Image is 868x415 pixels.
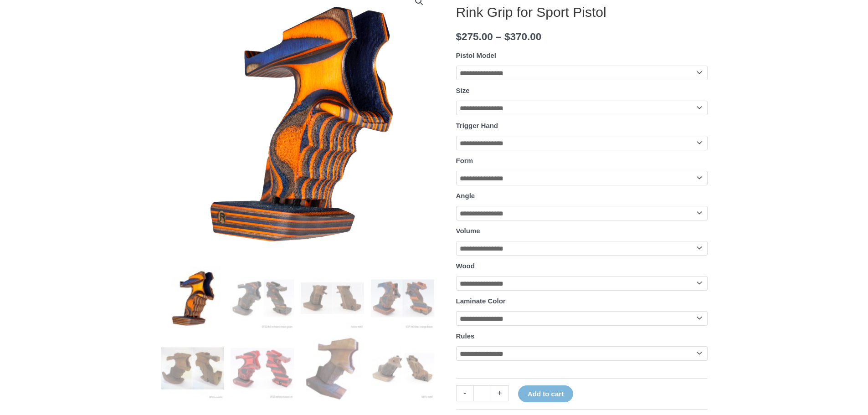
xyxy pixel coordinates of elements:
span: – [496,31,502,42]
label: Angle [456,192,475,200]
label: Rules [456,332,475,340]
label: Size [456,87,470,94]
img: Rink Sport Pistol Grip [371,337,434,400]
label: Laminate Color [456,297,506,305]
input: Product quantity [473,385,491,401]
img: Rink Grip for Sport Pistol - Image 2 [231,266,294,330]
img: Rink Grip for Sport Pistol - Image 7 [301,337,364,400]
img: Rink Grip for Sport Pistol - Image 3 [301,266,364,330]
button: Add to cart [518,385,573,402]
img: Rink Grip for Sport Pistol - Image 6 [231,337,294,400]
a: + [491,385,508,401]
bdi: 370.00 [504,31,541,42]
img: Rink Grip for Sport Pistol - Image 4 [371,266,434,330]
span: $ [504,31,510,42]
img: Rink Grip for Sport Pistol [161,266,224,330]
label: Pistol Model [456,51,496,59]
span: $ [456,31,462,42]
label: Wood [456,262,475,270]
img: Rink Grip for Sport Pistol - Image 5 [161,337,224,400]
label: Form [456,157,473,164]
a: - [456,385,473,401]
h1: Rink Grip for Sport Pistol [456,4,708,20]
bdi: 275.00 [456,31,493,42]
label: Volume [456,227,480,235]
label: Trigger Hand [456,122,498,129]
